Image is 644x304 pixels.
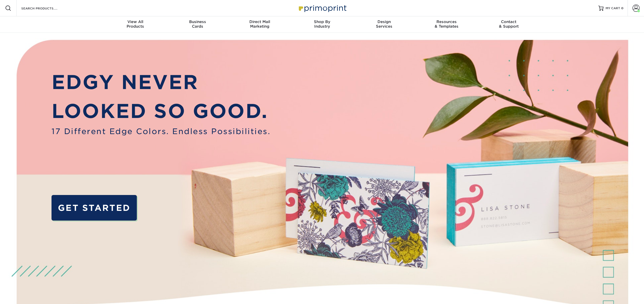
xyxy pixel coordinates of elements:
[291,19,353,29] div: Industry
[621,6,623,10] span: 0
[353,19,415,29] div: Services
[21,5,71,11] input: SEARCH PRODUCTS.....
[229,19,291,29] div: Marketing
[415,16,478,33] a: Resources& Templates
[415,19,478,29] div: & Templates
[229,16,291,33] a: Direct MailMarketing
[415,19,478,24] span: Resources
[104,16,167,33] a: View AllProducts
[297,3,348,14] img: Primoprint
[229,19,291,24] span: Direct Mail
[166,16,229,33] a: BusinessCards
[291,16,353,33] a: Shop ByIndustry
[478,19,540,29] div: & Support
[478,19,540,24] span: Contact
[291,19,353,24] span: Shop By
[166,19,229,29] div: Cards
[52,97,270,126] p: LOOKED SO GOOD.
[606,6,620,10] span: MY CART
[52,68,270,97] p: EDGY NEVER
[353,16,415,33] a: DesignServices
[478,16,540,33] a: Contact& Support
[104,19,167,29] div: Products
[353,19,415,24] span: Design
[52,195,137,220] a: GET STARTED
[104,19,167,24] span: View All
[52,126,270,137] span: 17 Different Edge Colors. Endless Possibilities.
[166,19,229,24] span: Business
